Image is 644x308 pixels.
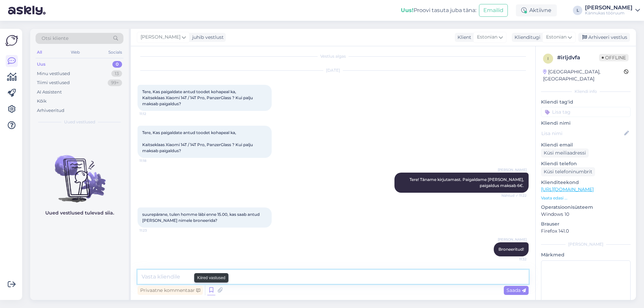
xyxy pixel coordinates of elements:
span: Otsi kliente [42,35,68,42]
div: Kõik [37,98,47,105]
p: Operatsioonisüsteem [541,204,631,211]
input: Lisa tag [541,107,631,117]
p: Kliendi nimi [541,120,631,127]
b: Uus! [401,7,414,13]
div: [PERSON_NAME] [541,241,631,247]
p: Firefox 141.0 [541,228,631,235]
div: Minu vestlused [37,70,70,77]
div: Uus [37,61,46,68]
span: Nähtud ✓ 11:22 [501,193,527,198]
small: Kiired vastused [197,275,225,281]
span: 11:32 [501,257,527,262]
div: Socials [107,48,123,57]
div: Küsi telefoninumbrit [541,167,595,176]
span: Tere! Täname kirjutamast. Paigaldame [PERSON_NAME], paigaldus maksab 6€. [410,177,525,188]
input: Lisa nimi [541,130,623,137]
p: Kliendi tag'id [541,99,631,106]
p: Vaata edasi ... [541,195,631,201]
div: All [36,48,43,57]
span: [PERSON_NAME] [498,237,527,242]
div: AI Assistent [37,89,62,96]
span: [PERSON_NAME] [498,167,527,172]
div: 0 [112,61,122,68]
div: 13 [111,70,122,77]
div: 99+ [108,79,122,86]
div: juhib vestlust [190,34,224,41]
span: Saada [506,287,526,293]
span: [PERSON_NAME] [141,34,180,41]
a: [URL][DOMAIN_NAME] [541,186,594,192]
div: # irljdvfa [557,54,599,62]
div: Privaatne kommentaar [138,286,203,295]
span: Estonian [477,34,497,41]
div: Küsi meiliaadressi [541,148,589,158]
span: Offline [599,54,629,61]
div: Kännukas tööruum [585,10,633,16]
span: suurepärane, tulen homme läbi enne 15.00, kas saab antud [PERSON_NAME] nimele broneerida? [142,212,261,223]
p: Uued vestlused tulevad siia. [45,209,114,217]
div: [GEOGRAPHIC_DATA], [GEOGRAPHIC_DATA] [543,68,624,82]
p: Kliendi telefon [541,160,631,167]
a: [PERSON_NAME]Kännukas tööruum [585,5,640,16]
div: Arhiveeri vestlus [578,33,630,42]
span: Tere, Kas paigaldate antud toodet kohapeal ka, Kaitseklaas Xiaomi 14T / 14T Pro, PanzerGlass ? Ku... [142,89,254,106]
span: Estonian [546,34,567,41]
div: Proovi tasuta juba täna: [401,6,476,14]
div: Aktiivne [516,4,557,16]
div: Kliendi info [541,88,631,95]
p: Märkmed [541,251,631,258]
div: Web [69,48,81,57]
div: Tiimi vestlused [37,79,70,86]
span: i [547,56,549,61]
div: L [573,6,582,15]
button: Emailid [479,4,508,17]
p: Brauser [541,221,631,228]
img: No chats [30,143,129,203]
span: 11:18 [140,158,165,163]
span: Tere, Kas paigaldate antud toodet kohapeal ka, Kaitseklaas Xiaomi 14T / 14T Pro, PanzerGlass ? Ku... [142,130,254,153]
span: 11:12 [140,111,165,116]
div: Klienditugi [512,34,540,41]
span: Broneeritud! [498,247,524,252]
div: Vestlus algas [138,53,529,59]
span: Uued vestlused [64,119,95,125]
p: Windows 10 [541,211,631,218]
img: Askly Logo [5,34,18,47]
div: Klient [455,34,471,41]
p: Kliendi email [541,141,631,148]
div: [DATE] [138,67,529,73]
span: 11:23 [140,228,165,233]
p: Klienditeekond [541,179,631,186]
div: Arhiveeritud [37,107,64,114]
div: [PERSON_NAME] [585,5,633,10]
